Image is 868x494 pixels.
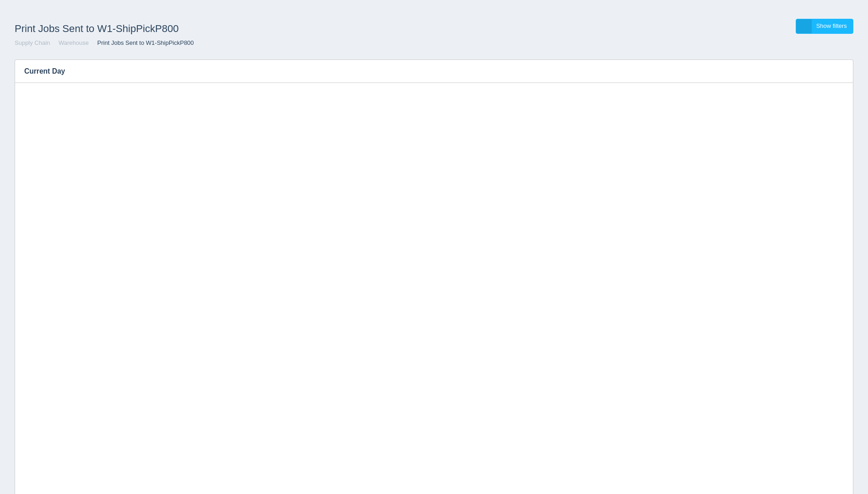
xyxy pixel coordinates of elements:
a: Warehouse [59,39,89,46]
span: Show filters [816,22,847,29]
h3: Current Day [15,60,825,83]
a: Supply Chain [15,39,50,46]
a: Show filters [796,19,853,34]
h1: Print Jobs Sent to W1-ShipPickP800 [15,19,434,39]
li: Print Jobs Sent to W1-ShipPickP800 [91,39,194,48]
